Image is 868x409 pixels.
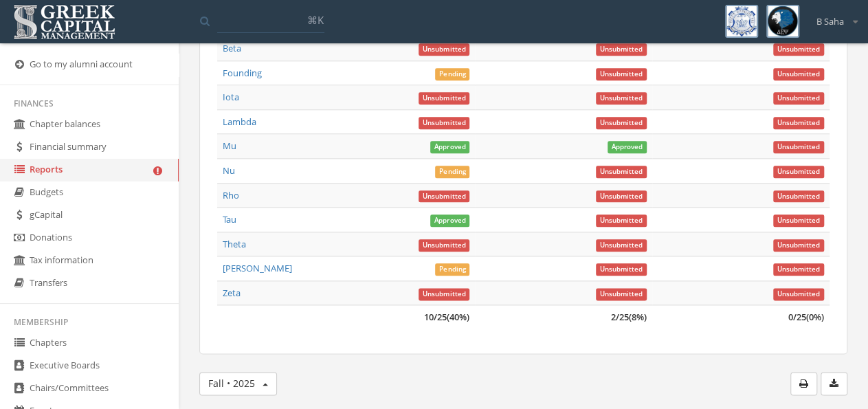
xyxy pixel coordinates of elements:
a: Unsubmitted [419,287,469,299]
span: Unsubmitted [773,166,824,178]
span: Unsubmitted [773,43,824,56]
a: Unsubmitted [419,238,469,250]
a: Pending [435,262,469,274]
span: Unsubmitted [419,239,469,252]
a: Unsubmitted [419,42,469,54]
span: Unsubmitted [596,166,647,178]
a: Unsubmitted [773,287,824,299]
span: Unsubmitted [596,288,647,300]
span: Unsubmitted [419,190,469,203]
span: Approved [430,141,469,153]
span: Unsubmitted [419,288,469,300]
a: Unsubmitted [596,42,647,54]
a: Unsubmitted [596,91,647,103]
td: 10 / 25 ( ) [298,305,475,329]
span: 8% [632,311,644,323]
a: Theta [223,238,246,250]
a: Unsubmitted [773,67,824,79]
span: Unsubmitted [773,214,824,227]
span: Pending [435,263,469,276]
a: Beta [223,42,241,54]
span: Unsubmitted [773,263,824,276]
span: 0% [809,311,821,323]
a: Unsubmitted [596,67,647,79]
span: Unsubmitted [773,239,824,252]
a: Approved [608,140,647,152]
a: Unsubmitted [596,115,647,128]
a: Iota [223,91,239,103]
a: Founding [223,67,262,79]
a: Unsubmitted [773,189,824,201]
span: Unsubmitted [419,117,469,129]
a: Unsubmitted [773,164,824,177]
td: 2 / 25 ( ) [475,305,652,329]
button: Fall • 2025 [199,372,277,395]
span: Unsubmitted [773,288,824,300]
a: Rho [223,189,239,201]
a: Unsubmitted [596,238,647,250]
span: Unsubmitted [419,92,469,104]
a: Unsubmitted [773,140,824,152]
a: Unsubmitted [419,91,469,103]
span: Approved [608,141,647,153]
a: Tau [223,213,236,225]
a: Unsubmitted [773,213,824,225]
a: Unsubmitted [596,164,647,177]
span: Fall • 2025 [208,377,255,390]
a: [PERSON_NAME] [223,262,292,274]
span: Unsubmitted [596,92,647,104]
span: 40% [449,311,467,323]
span: Unsubmitted [596,190,647,203]
a: Unsubmitted [596,262,647,274]
div: B Saha [808,5,858,28]
span: Unsubmitted [419,43,469,56]
a: Unsubmitted [596,287,647,299]
a: Lambda [223,115,256,128]
span: Unsubmitted [596,263,647,276]
span: Unsubmitted [773,190,824,203]
a: Unsubmitted [773,238,824,250]
span: Unsubmitted [773,117,824,129]
span: Unsubmitted [596,117,647,129]
span: Unsubmitted [773,92,824,104]
a: Unsubmitted [419,115,469,128]
a: Unsubmitted [596,213,647,225]
a: Unsubmitted [596,189,647,201]
a: Unsubmitted [773,115,824,128]
a: Zeta [223,287,241,299]
a: Unsubmitted [773,262,824,274]
a: Pending [435,67,469,79]
a: Approved [430,213,469,225]
span: Pending [435,166,469,178]
span: Approved [430,214,469,227]
span: Unsubmitted [596,239,647,252]
a: Mu [223,140,236,152]
span: ⌘K [307,13,324,27]
a: Pending [435,164,469,177]
a: Unsubmitted [419,189,469,201]
a: Unsubmitted [773,91,824,103]
span: B Saha [816,15,844,28]
span: Unsubmitted [596,43,647,56]
span: Pending [435,68,469,80]
a: Nu [223,164,235,177]
span: Unsubmitted [596,68,647,80]
span: Unsubmitted [773,68,824,80]
span: Unsubmitted [773,141,824,153]
a: Approved [430,140,469,152]
td: 0 / 25 ( ) [652,305,830,329]
span: Unsubmitted [596,214,647,227]
a: Unsubmitted [773,42,824,54]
